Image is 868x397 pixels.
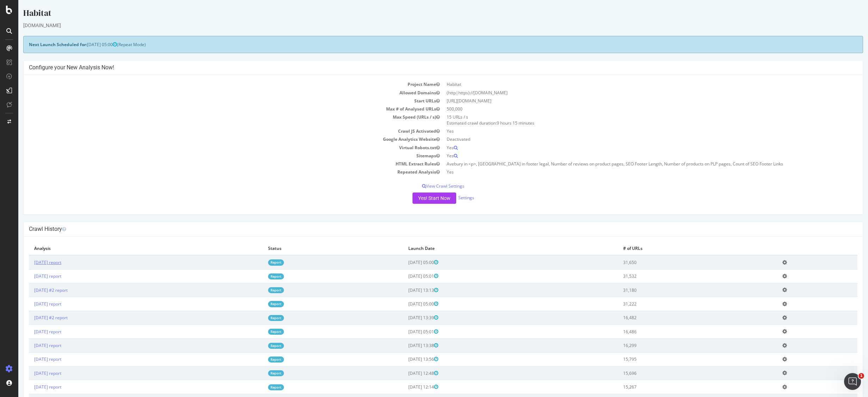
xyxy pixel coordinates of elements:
td: 15,795 [600,352,758,366]
td: 500,000 [425,105,839,113]
div: Habitat [5,7,845,22]
span: [DATE] 13:13 [390,287,420,293]
td: (http|https)://[DOMAIN_NAME] [425,89,839,97]
a: [DATE] report [16,356,43,362]
span: [DATE] 05:00 [390,301,420,307]
td: 16,482 [600,311,758,324]
td: Start URLs [11,97,425,105]
td: 15,696 [600,366,758,380]
a: [DATE] report [16,273,43,279]
td: 31,650 [600,255,758,269]
span: [DATE] 05:01 [390,329,420,335]
td: Yes [425,127,839,135]
span: [DATE] 13:38 [390,342,420,348]
div: (Repeat Mode) [5,36,845,53]
a: Report [250,357,266,363]
span: [DATE] 12:48 [390,370,420,376]
button: Yes! Start Now [394,193,438,204]
a: Report [250,301,266,307]
a: Report [250,384,266,390]
td: 31,180 [600,283,758,297]
td: Sitemaps [11,152,425,160]
a: [DATE] report [16,370,43,376]
span: [DATE] 05:00 [69,42,99,48]
td: Crawl JS Activated [11,127,425,135]
p: View Crawl Settings [11,183,839,189]
span: [DATE] 13:39 [390,315,420,321]
a: [DATE] #2 report [16,287,49,293]
td: 31,222 [600,297,758,311]
th: Status [244,242,385,255]
td: 15 URLs / s Estimated crawl duration: [425,113,839,127]
span: 1 [858,373,864,379]
td: HTML Extract Rules [11,160,425,168]
a: Report [250,259,266,265]
span: [DATE] 05:01 [390,273,420,279]
td: 16,299 [600,339,758,352]
a: Report [250,273,266,279]
h4: Crawl History [11,226,839,233]
span: 9 hours 15 minutes [478,120,516,126]
a: [DATE] report [16,259,43,265]
td: 15,267 [600,380,758,394]
a: Report [250,370,266,376]
td: Google Analytics Website [11,135,425,143]
iframe: Intercom live chat [844,373,861,390]
td: Max Speed (URLs / s) [11,113,425,127]
span: [DATE] 13:56 [390,356,420,362]
h4: Configure your New Analysis Now! [11,64,839,71]
th: Launch Date [385,242,600,255]
td: [URL][DOMAIN_NAME] [425,97,839,105]
a: [DATE] report [16,301,43,307]
a: Settings [440,195,456,201]
td: 16,486 [600,325,758,339]
a: Report [250,287,266,293]
td: Repeated Analysis [11,168,425,176]
td: Avebury in <p>, [GEOGRAPHIC_DATA] in footer legal, Number of reviews on product pages, SEO Footer... [425,160,839,168]
a: Report [250,315,266,321]
a: [DATE] report [16,342,43,348]
span: [DATE] 12:14 [390,384,420,390]
th: Analysis [11,242,244,255]
a: Report [250,343,266,349]
td: 31,532 [600,269,758,283]
a: Report [250,329,266,335]
span: [DATE] 05:00 [390,259,420,265]
th: # of URLs [600,242,758,255]
td: Max # of Analysed URLs [11,105,425,113]
strong: Next Launch Scheduled for: [11,42,69,48]
a: [DATE] report [16,329,43,335]
td: Deactivated [425,135,839,143]
a: [DATE] #2 report [16,315,49,321]
td: Yes [425,168,839,176]
td: Project Name [11,80,425,88]
td: Allowed Domains [11,89,425,97]
td: Yes [425,152,839,160]
td: Habitat [425,80,839,88]
div: [DOMAIN_NAME] [5,22,845,29]
td: Virtual Robots.txt [11,144,425,152]
a: [DATE] report [16,384,43,390]
td: Yes [425,144,839,152]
